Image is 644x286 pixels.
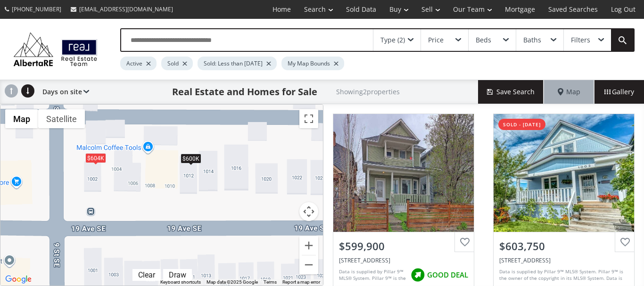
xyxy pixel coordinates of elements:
div: Filters [571,37,590,43]
div: Click to clear. [132,270,161,279]
div: Type (2) [380,37,405,43]
span: GOOD DEAL [427,270,468,280]
button: Show street map [5,109,38,128]
div: Gallery [594,80,644,104]
div: Active [120,57,157,70]
div: Click to draw. [163,270,192,279]
img: Logo [9,30,101,68]
button: Save Search [478,80,544,104]
div: $604K [85,153,106,163]
span: Map data ©2025 Google [206,279,258,285]
div: Data is supplied by Pillar 9™ MLS® System. Pillar 9™ is the owner of the copyright in its MLS® Sy... [339,268,406,282]
div: Sold [161,57,193,70]
button: Show satellite imagery [38,109,85,128]
a: Open this area in Google Maps (opens a new window) [3,273,34,286]
div: $603,750 [499,239,628,253]
button: Zoom out [299,255,318,274]
a: [EMAIL_ADDRESS][DOMAIN_NAME] [66,0,178,18]
span: Gallery [604,87,634,97]
button: Keyboard shortcuts [160,279,201,286]
div: Price [428,37,444,43]
a: Terms [264,279,277,285]
img: rating icon [408,266,427,285]
button: Map camera controls [299,202,318,221]
div: Data is supplied by Pillar 9™ MLS® System. Pillar 9™ is the owner of the copyright in its MLS® Sy... [499,268,626,282]
span: Map [558,87,580,97]
div: 1012 19 Avenue SE, Calgary, AB T2G 1M2 [339,256,468,264]
span: [PHONE_NUMBER] [12,5,61,13]
div: Days on site [38,80,89,104]
div: Draw [166,270,189,279]
div: $599,900 [339,239,468,253]
div: $600K [181,154,201,163]
span: [EMAIL_ADDRESS][DOMAIN_NAME] [79,5,173,13]
img: Google [3,273,34,286]
div: 1002 19 Avenue SE, Calgary, AB T2G 1M2 [499,256,628,264]
button: Zoom in [299,236,318,255]
h1: Real Estate and Homes for Sale [172,85,317,98]
a: Report a map error [282,279,320,285]
h2: Showing 2 properties [336,88,400,95]
div: Clear [136,270,157,279]
div: Map [544,80,594,104]
div: My Map Bounds [281,57,344,70]
button: Toggle fullscreen view [299,109,318,128]
div: Beds [476,37,491,43]
div: Baths [523,37,541,43]
div: Sold: Less than [DATE] [198,57,277,70]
